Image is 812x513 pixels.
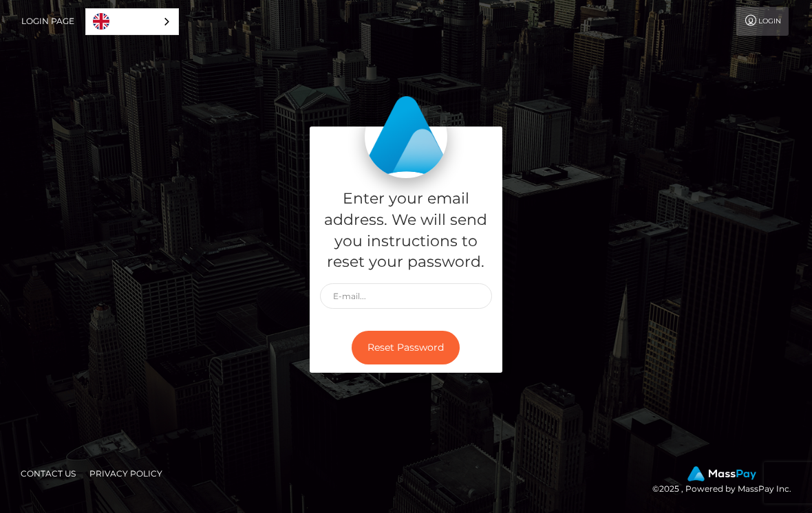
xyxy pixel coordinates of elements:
[84,463,168,484] a: Privacy Policy
[652,466,802,496] div: © 2025 , Powered by MassPay Inc.
[687,466,756,481] img: MassPay
[85,8,179,35] aside: Language selected: English
[736,7,789,36] a: Login
[352,331,460,364] button: Reset Password
[320,283,492,309] input: E-mail...
[85,8,179,35] div: Language
[86,9,178,34] a: English
[21,7,74,36] a: Login Page
[365,96,447,178] img: MassPay Login
[15,463,81,484] a: Contact Us
[320,188,492,273] h5: Enter your email address. We will send you instructions to reset your password.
